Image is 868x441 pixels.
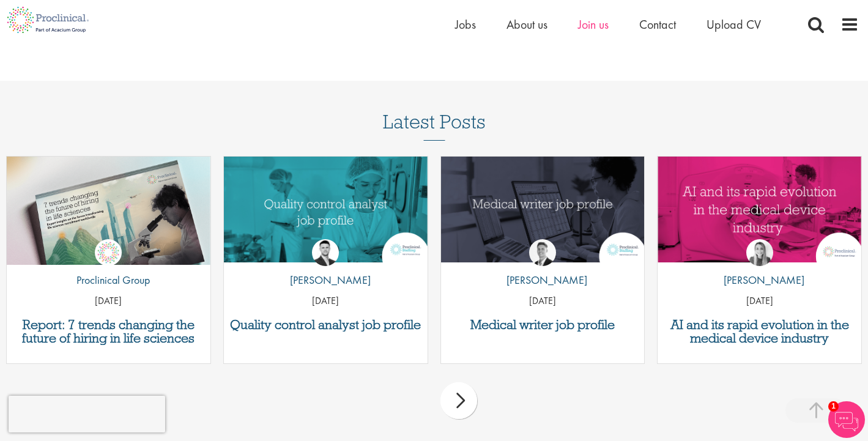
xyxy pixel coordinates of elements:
a: Proclinical Group Proclinical Group [67,239,150,294]
p: [PERSON_NAME] [497,272,587,288]
a: Link to a post [658,157,861,265]
a: Report: 7 trends changing the future of hiring in life sciences [13,318,204,345]
a: Hannah Burke [PERSON_NAME] [714,239,804,294]
p: [DATE] [7,294,210,308]
div: next [440,382,477,419]
a: Quality control analyst job profile [230,318,421,332]
a: Link to a post [441,157,645,265]
a: Medical writer job profile [447,318,639,332]
img: Joshua Godden [312,239,339,266]
a: Join us [578,17,609,32]
a: Link to a post [7,157,210,265]
img: AI and Its Impact on the Medical Device Industry | Proclinical [658,157,861,262]
p: [DATE] [224,294,428,308]
img: Proclinical: Life sciences hiring trends report 2025 [7,157,210,271]
p: Proclinical Group [67,272,150,288]
img: George Watson [529,239,556,266]
a: George Watson [PERSON_NAME] [497,239,587,294]
img: quality control analyst job profile [224,157,428,262]
a: Joshua Godden [PERSON_NAME] [281,239,371,294]
img: Medical writer job profile [441,157,645,262]
a: Link to a post [224,157,428,265]
p: [PERSON_NAME] [281,272,371,288]
p: [PERSON_NAME] [714,272,804,288]
a: Upload CV [707,17,761,32]
p: [DATE] [441,294,645,308]
span: 1 [828,401,839,412]
p: [DATE] [658,294,861,308]
img: Proclinical Group [95,239,122,266]
h3: Latest Posts [383,111,486,141]
a: AI and its rapid evolution in the medical device industry [664,318,855,345]
img: Hannah Burke [746,239,773,266]
img: Chatbot [828,401,865,438]
a: About us [506,17,547,32]
a: Contact [639,17,676,32]
a: Jobs [455,17,476,32]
